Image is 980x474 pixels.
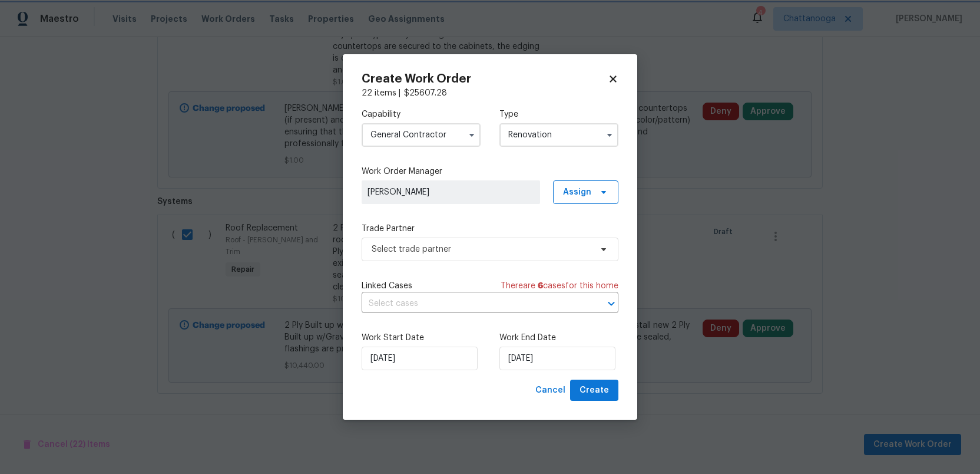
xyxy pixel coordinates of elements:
input: Select... [499,123,618,147]
input: M/D/YYYY [362,347,478,370]
input: Select cases [362,295,585,313]
input: M/D/YYYY [499,347,615,370]
span: Create [580,383,609,398]
input: Select... [362,123,481,147]
h2: Create Work Order [362,73,608,85]
span: 6 [538,282,543,290]
span: Assign [563,186,591,198]
button: Cancel [531,380,570,401]
label: Work Start Date [362,332,481,344]
span: There are case s for this home [501,280,618,292]
label: Type [499,108,618,120]
label: Trade Partner [362,223,618,235]
span: Select trade partner [372,243,591,255]
button: Show options [602,128,617,142]
label: Work End Date [499,332,618,344]
button: Create [570,380,618,401]
button: Open [603,295,620,312]
label: Work Order Manager [362,166,618,177]
div: 22 items | [362,87,618,99]
span: Linked Cases [362,280,412,292]
label: Capability [362,108,481,120]
span: Cancel [535,383,565,398]
span: [PERSON_NAME] [367,186,534,198]
button: Show options [465,128,479,142]
span: $ 25607.28 [404,89,447,97]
